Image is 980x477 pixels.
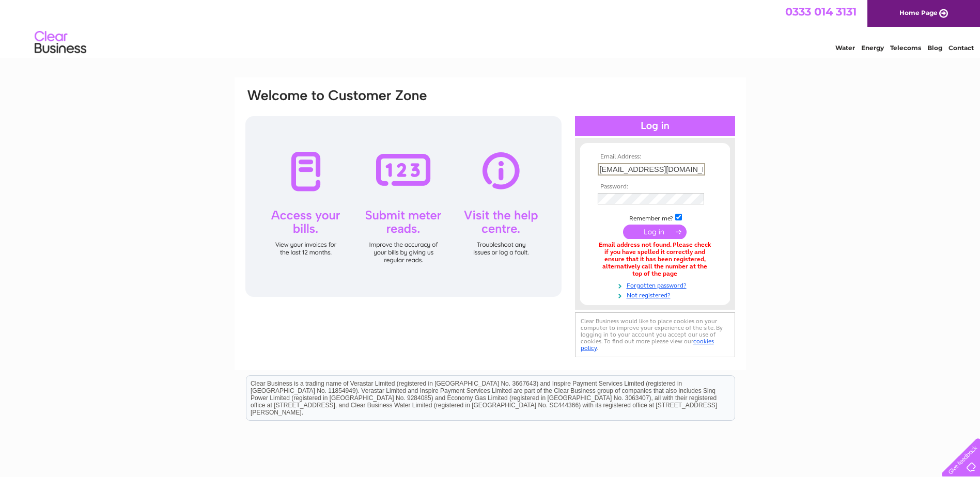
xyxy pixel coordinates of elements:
[623,225,687,239] input: Submit
[595,183,715,190] th: Password:
[785,5,857,18] a: 0333 014 3131
[948,44,974,52] a: Contact
[598,242,712,277] div: Email address not found. Please check if you have spelled it correctly and ensure that it has bee...
[861,44,884,52] a: Energy
[246,6,735,50] div: Clear Business is a trading name of Verastar Limited (registered in [GEOGRAPHIC_DATA] No. 3667643...
[598,280,715,290] a: Forgotten password?
[598,290,715,299] a: Not registered?
[890,44,921,52] a: Telecoms
[595,153,715,161] th: Email Address:
[575,312,735,357] div: Clear Business would like to place cookies on your computer to improve your experience of the sit...
[835,44,855,52] a: Water
[595,212,715,222] td: Remember me?
[581,338,714,352] a: cookies policy
[927,44,942,52] a: Blog
[34,27,87,58] img: logo.png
